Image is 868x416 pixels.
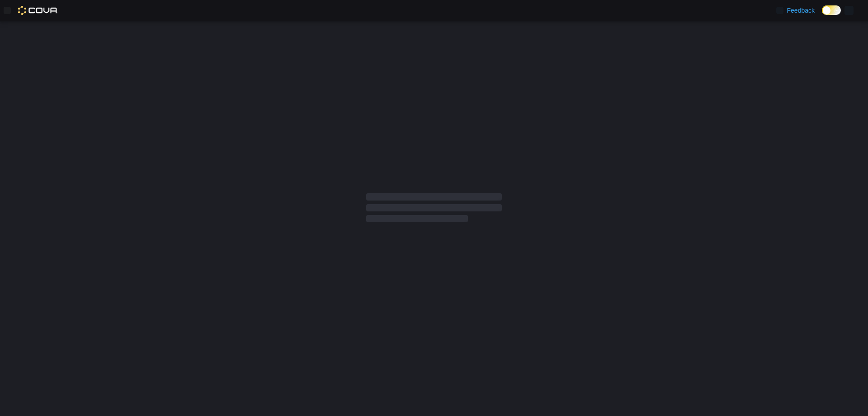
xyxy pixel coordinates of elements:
img: Cova [18,6,58,15]
span: Loading [366,195,502,224]
a: Feedback [773,1,818,19]
input: Dark Mode [822,5,841,15]
span: Feedback [787,6,815,15]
